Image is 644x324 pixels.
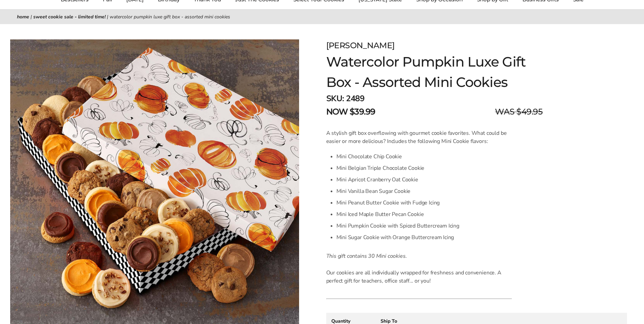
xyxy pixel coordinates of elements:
[495,106,542,118] span: WAS $49.95
[336,220,512,232] li: Mini Pumpkin Cookie with Spiced Buttercream Icing
[326,52,543,92] h1: Watercolor Pumpkin Luxe Gift Box - Assorted Mini Cookies
[326,269,512,285] p: Our cookies are all individually wrapped for freshness and convenience. A perfect gift for teache...
[326,129,512,145] p: A stylish gift box overflowing with gourmet cookie favorites. What could be easier or more delici...
[326,252,407,260] em: This gift contains 30 Mini cookies.
[336,232,512,243] li: Mini Sugar Cookie with Orange Buttercream Icing
[336,174,512,185] li: Mini Apricot Cranberry Oat Cookie
[336,185,512,197] li: Mini Vanilla Bean Sugar Cookie
[326,93,344,104] strong: SKU:
[326,39,543,52] div: [PERSON_NAME]
[31,14,32,20] span: |
[336,197,512,209] li: Mini Peanut Butter Cookie with Fudge Icing
[336,209,512,220] li: Mini Iced Maple Butter Pecan Cookie
[107,14,108,20] span: |
[346,93,364,104] span: 2489
[336,151,512,162] li: Mini Chocolate Chip Cookie
[326,106,375,118] span: NOW $39.99
[336,162,512,174] li: Mini Belgian Triple Chocolate Cookie
[33,14,106,20] a: Sweet Cookie Sale - Limited Time!
[110,14,230,20] span: Watercolor Pumpkin Luxe Gift Box - Assorted Mini Cookies
[17,13,627,21] nav: breadcrumbs
[5,298,70,319] iframe: Sign Up via Text for Offers
[17,14,29,20] a: Home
